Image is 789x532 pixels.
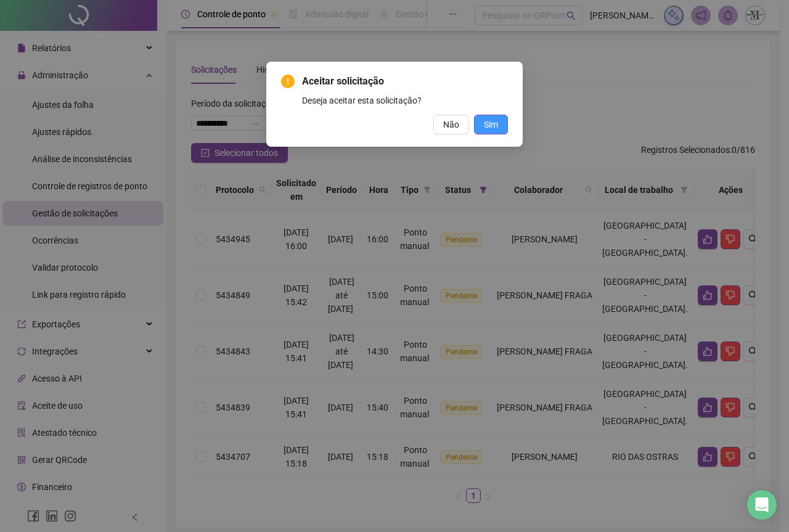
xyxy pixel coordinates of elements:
[433,115,469,134] button: Não
[281,75,295,88] span: exclamation-circle
[484,118,498,131] span: Sim
[443,118,459,131] span: Não
[302,74,508,89] span: Aceitar solicitação
[747,490,777,520] div: Open Intercom Messenger
[302,94,508,107] div: Deseja aceitar esta solicitação?
[474,115,508,134] button: Sim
